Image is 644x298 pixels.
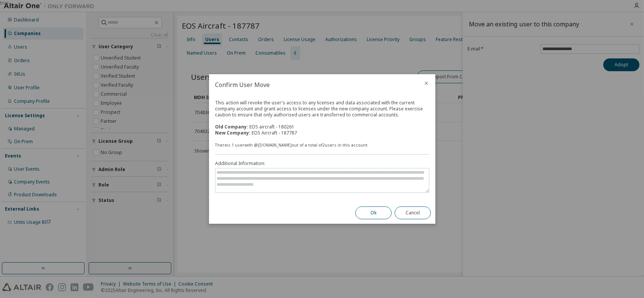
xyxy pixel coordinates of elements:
[215,130,251,136] b: New Company:
[215,100,429,136] div: This action will revoke the user's access to any licenses and data associated with the current co...
[395,206,431,219] button: Cancel
[209,74,417,95] h2: Confirm User Move
[355,206,392,219] button: Ok
[215,142,429,148] div: There is 1 user with @ [DOMAIN_NAME] out of a total of 2 users in this account.
[423,80,429,86] button: close
[215,124,248,130] b: Old Company:
[215,160,429,167] label: Additional Information:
